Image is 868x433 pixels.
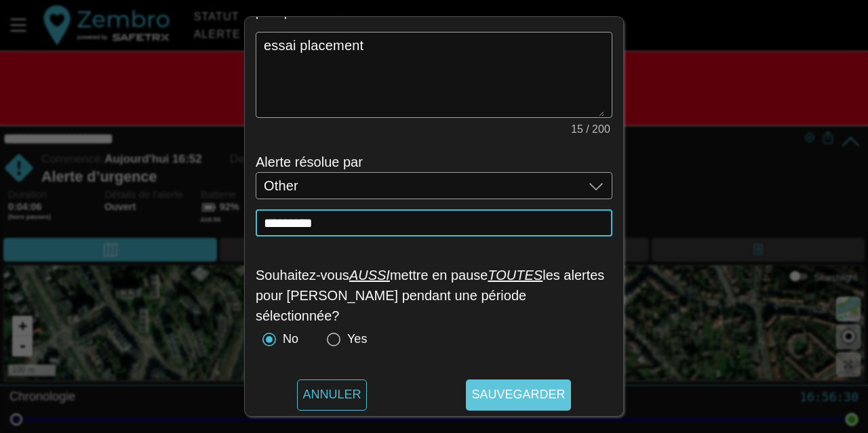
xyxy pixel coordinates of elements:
[256,268,604,323] label: Souhaitez-vous mettre en pause les alertes pour [PERSON_NAME] pendant une période sélectionnée?
[349,268,390,283] u: AUSSI
[264,180,298,192] span: Other
[320,326,367,353] div: Yes
[283,331,298,347] div: No
[347,331,367,347] div: Yes
[466,379,570,411] button: Sauvegarder
[302,379,361,411] span: Annuler
[471,379,565,411] span: Sauvegarder
[488,268,542,283] u: TOUTES
[297,379,366,411] button: Annuler
[264,33,604,117] textarea: 15 / 200
[256,326,298,353] div: No
[256,154,363,169] label: Alerte résolue par
[566,125,610,136] div: 15 / 200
